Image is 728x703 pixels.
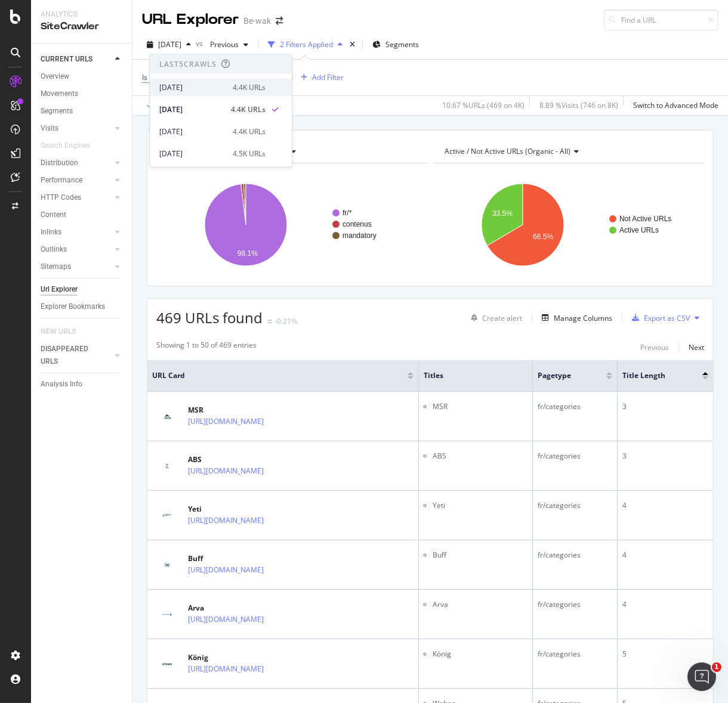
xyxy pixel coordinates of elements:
[142,96,177,115] button: Apply
[41,105,73,117] div: Segments
[41,20,122,33] div: SiteCrawler
[622,401,708,412] div: 3
[538,599,612,610] div: fr/categories
[41,10,122,20] div: Analytics
[188,603,303,614] div: Arva
[159,82,226,92] div: [DATE]
[604,10,718,30] input: Find a URL
[142,35,196,54] button: [DATE]
[156,340,257,354] div: Showing 1 to 50 of 469 entries
[205,39,239,49] span: Previous
[231,104,266,114] div: 4.4K URLs
[41,174,82,187] div: Performance
[41,283,124,296] a: Url Explorer
[433,173,704,277] svg: A chart.
[368,35,424,54] button: Segments
[347,39,357,51] div: times
[492,209,513,218] text: 33.5%
[41,209,124,221] a: Content
[267,320,272,323] img: Equal
[188,416,264,428] a: [URL][DOMAIN_NAME]
[41,122,112,135] a: Visits
[188,614,264,625] a: [URL][DOMAIN_NAME]
[233,148,266,159] div: 4.5K URLs
[538,451,612,462] div: fr/categories
[188,663,264,675] a: [URL][DOMAIN_NAME]
[533,233,553,241] text: 66.5%
[159,59,217,69] div: Last 5 Crawls
[152,609,182,620] img: main image
[296,70,344,85] button: Add Filter
[41,243,67,256] div: Outlinks
[152,658,182,670] img: main image
[622,599,708,610] div: 4
[196,38,205,48] span: vs
[41,122,58,135] div: Visits
[41,140,90,152] div: Search Engines
[41,301,124,313] a: Explorer Bookmarks
[41,53,92,66] div: CURRENT URLS
[205,35,253,54] button: Previous
[41,174,112,187] a: Performance
[188,515,264,527] a: [URL][DOMAIN_NAME]
[41,226,112,239] a: Inlinks
[385,39,419,49] span: Segments
[538,649,612,659] div: fr/categories
[640,342,669,352] div: Previous
[445,146,570,156] span: Active / Not Active URLs (organic - all)
[343,231,377,240] text: mandatory
[433,649,528,659] li: König
[41,261,71,273] div: Sitemaps
[159,104,224,114] div: [DATE]
[644,313,690,323] div: Export as CSV
[274,316,297,326] div: -0.21%
[41,378,124,391] a: Analysis Info
[689,340,704,354] button: Next
[433,451,528,462] li: ABS
[41,343,112,368] a: DISAPPEARED URLS
[188,504,303,515] div: Yeti
[41,88,124,100] a: Movements
[41,53,112,66] a: CURRENT URLS
[442,100,525,110] div: 10.67 % URLs ( 469 on 4K )
[142,10,239,30] div: URL Explorer
[619,226,659,234] text: Active URLs
[280,39,333,49] div: 2 Filters Applied
[41,88,78,100] div: Movements
[539,100,618,110] div: 8.89 % Visits ( 746 on 8K )
[41,157,78,169] div: Distribution
[538,500,612,511] div: fr/categories
[689,342,704,352] div: Next
[41,70,124,83] a: Overview
[159,126,226,137] div: [DATE]
[466,308,522,327] button: Create alert
[41,301,105,313] div: Explorer Bookmarks
[619,215,671,223] text: Not Active URLs
[41,343,101,368] div: DISAPPEARED URLS
[343,220,372,228] text: contenus
[538,401,612,412] div: fr/categories
[41,326,88,338] a: NEW URLS
[41,140,102,152] a: Search Engines
[188,405,303,416] div: MSR
[442,142,693,161] h4: Active / Not Active URLs
[554,313,612,323] div: Manage Columns
[41,226,61,239] div: Inlinks
[156,173,427,277] svg: A chart.
[188,564,264,576] a: [URL][DOMAIN_NAME]
[622,451,708,462] div: 3
[622,649,708,659] div: 5
[188,652,303,663] div: König
[276,17,283,25] div: arrow-right-arrow-left
[41,261,112,273] a: Sitemaps
[243,15,271,27] div: Be-wak
[433,401,528,412] li: MSR
[233,126,266,137] div: 4.4K URLs
[263,35,347,54] button: 2 Filters Applied
[158,39,181,49] span: 2025 Sep. 9th
[687,662,716,691] iframe: Intercom live chat
[41,243,112,256] a: Outlinks
[482,313,522,323] div: Create alert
